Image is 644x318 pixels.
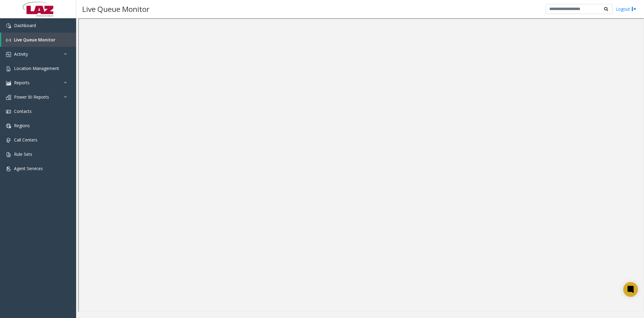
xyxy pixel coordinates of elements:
[14,151,32,157] span: Rule Sets
[79,2,153,16] h3: Live Queue Monitor
[14,137,37,143] span: Call Centers
[14,80,30,86] span: Reports
[6,52,11,57] img: 'icon'
[14,123,30,128] span: Regions
[14,37,55,43] span: Live Queue Monitor
[6,152,11,157] img: 'icon'
[632,6,636,12] img: logout
[14,94,49,100] span: Power BI Reports
[14,108,32,114] span: Contacts
[6,81,11,86] img: 'icon'
[6,138,11,143] img: 'icon'
[14,23,36,28] span: Dashboard
[6,23,11,28] img: 'icon'
[6,95,11,100] img: 'icon'
[6,38,11,43] img: 'icon'
[14,65,59,71] span: Location Management
[1,33,76,47] a: Live Queue Monitor
[616,6,636,12] a: Logout
[6,166,11,171] img: 'icon'
[14,51,28,57] span: Activity
[6,66,11,71] img: 'icon'
[6,109,11,114] img: 'icon'
[14,166,43,171] span: Agent Services
[6,124,11,128] img: 'icon'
